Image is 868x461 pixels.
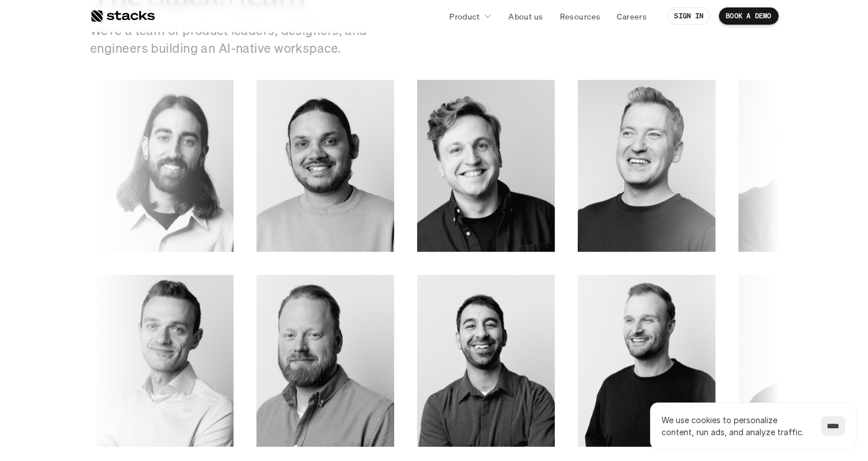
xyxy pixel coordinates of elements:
p: About us [508,10,543,22]
a: Careers [610,6,653,26]
p: We’re a team of product leaders, designers, and engineers building an AI-native workspace. [90,22,377,57]
a: SIGN IN [667,7,710,25]
a: About us [501,6,550,26]
p: BOOK A DEMO [726,12,772,20]
p: Careers [617,10,647,22]
p: We use cookies to personalize content, run ads, and analyze traffic. [661,414,809,438]
a: BOOK A DEMO [719,7,779,25]
p: Product [449,10,480,22]
p: SIGN IN [674,12,703,20]
a: Resources [552,6,607,26]
p: Resources [559,10,600,22]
